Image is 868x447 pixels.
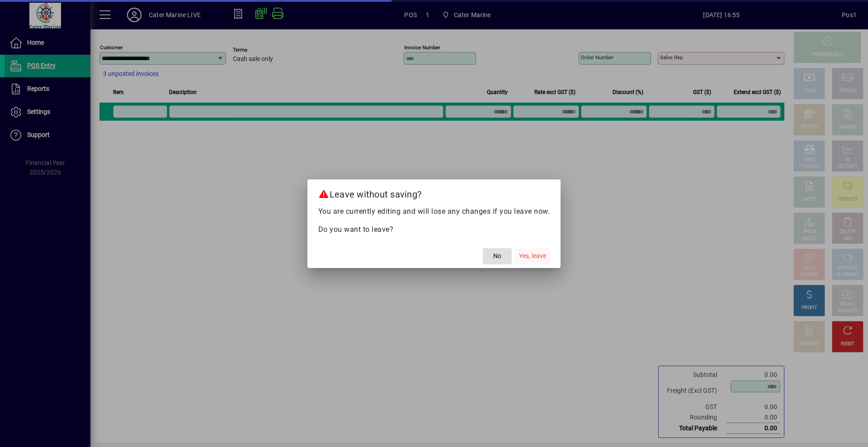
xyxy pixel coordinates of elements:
span: No [493,251,501,261]
p: You are currently editing and will lose any changes if you leave now. [318,206,550,217]
span: Yes, leave [519,251,546,261]
h2: Leave without saving? [307,179,561,206]
button: No [483,248,512,264]
p: Do you want to leave? [318,224,550,235]
button: Yes, leave [515,248,550,264]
